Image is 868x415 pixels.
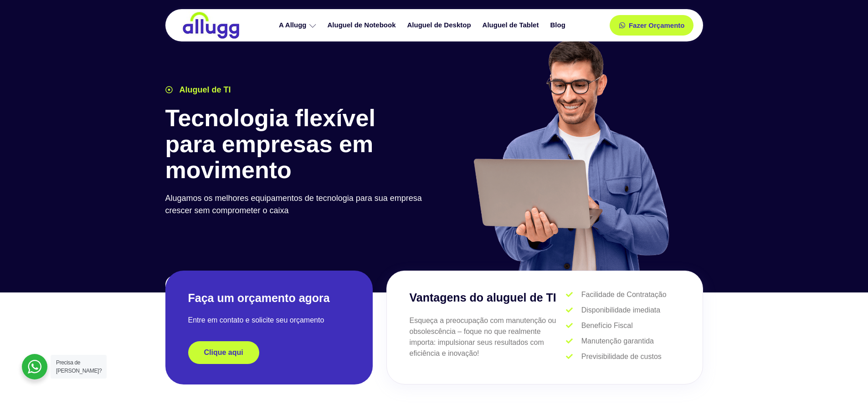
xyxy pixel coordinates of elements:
h3: Vantagens do aluguel de TI [410,289,566,307]
a: Clique aqui [188,341,259,364]
iframe: Chat Widget [822,371,868,415]
a: Aluguel de Desktop [403,17,478,33]
p: Entre em contato e solicite seu orçamento [188,315,350,326]
p: Alugamos os melhores equipamentos de tecnologia para sua empresa crescer sem comprometer o caixa [165,192,430,217]
img: aluguel de ti para startups [470,38,671,271]
p: Esqueça a preocupação com manutenção ou obsolescência – foque no que realmente importa: impulsion... [410,315,566,359]
span: Benefício Fiscal [579,320,633,331]
a: A Allugg [274,17,323,33]
a: Aluguel de Tablet [478,17,546,33]
a: Fazer Orçamento [610,15,694,36]
span: Clique aqui [204,349,243,356]
span: Aluguel de TI [177,84,231,96]
span: Fazer Orçamento [629,22,685,29]
div: Widget de chat [822,371,868,415]
a: Blog [545,17,572,33]
span: Disponibilidade imediata [579,305,660,316]
span: Previsibilidade de custos [579,351,662,362]
span: Manutenção garantida [579,336,654,347]
span: Facilidade de Contratação [579,289,667,300]
a: Aluguel de Notebook [323,17,403,33]
span: Precisa de [PERSON_NAME]? [56,359,102,374]
img: locação de TI é Allugg [181,11,241,39]
h2: Faça um orçamento agora [188,291,350,306]
h1: Tecnologia flexível para empresas em movimento [165,105,430,184]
